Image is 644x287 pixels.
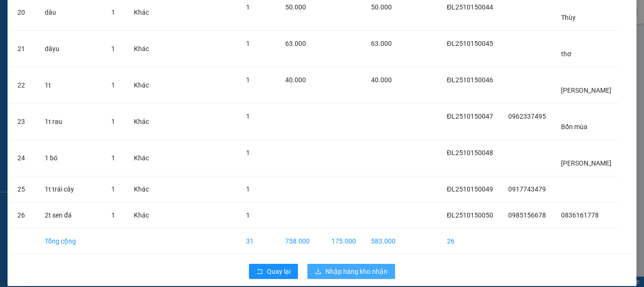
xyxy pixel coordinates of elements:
td: 25 [10,176,37,202]
td: 23 [10,104,37,140]
span: 63.000 [371,40,392,47]
div: 0792640912 [90,41,186,54]
td: 1t [37,67,104,104]
span: 1 [246,113,250,120]
span: 1 [111,154,115,162]
span: 0962337495 [508,113,546,120]
span: 1 [246,40,250,47]
button: rollbackQuay lại [249,264,298,279]
span: 1 [111,45,115,52]
td: 22 [10,67,37,104]
span: 1 [246,76,250,84]
span: 1 [111,9,115,16]
span: ĐL2510150045 [447,40,493,47]
td: dâyu [37,31,104,67]
span: thơ [561,50,571,58]
td: Tổng cộng [37,228,104,254]
span: 1 [111,81,115,89]
span: Quay lại [267,266,290,277]
td: Khác [126,67,157,104]
div: ngân [90,29,186,41]
span: 1 [111,185,115,193]
span: 1 [246,149,250,157]
span: 0985156678 [508,211,546,219]
div: chị [PERSON_NAME] [8,29,83,52]
span: 40.000 [285,76,306,84]
td: 24 [10,140,37,176]
div: [GEOGRAPHIC_DATA] [90,8,186,29]
span: 0917743479 [508,185,546,193]
span: 63.000 [285,40,306,47]
td: 758.000 [278,228,324,254]
span: Nhận: [90,8,113,18]
span: ĐL2510150050 [447,211,493,219]
span: Bốn mùa [561,123,587,130]
span: [PERSON_NAME] [561,87,611,94]
span: 50.000 [371,3,392,11]
span: ĐL2510150049 [447,185,493,193]
div: 0909076262 [8,52,83,65]
td: 26 [10,202,37,228]
td: 1t rau [37,104,104,140]
td: Khác [126,176,157,202]
td: Khác [126,31,157,67]
span: ĐL2510150044 [447,3,493,11]
button: downloadNhập hàng kho nhận [307,264,395,279]
span: rollback [256,268,263,276]
td: Khác [126,140,157,176]
span: Thùy [561,14,576,21]
td: Khác [126,202,157,228]
td: Khác [126,104,157,140]
span: 1 [111,118,115,125]
span: 1 [246,3,250,11]
span: Gửi: [8,8,23,18]
td: 1 bó [37,140,104,176]
span: ĐL2510150046 [447,76,493,84]
td: 583.000 [363,228,403,254]
span: ĐL2510150048 [447,149,493,157]
span: ĐL2510150047 [447,113,493,120]
span: 0836161778 [561,211,599,219]
td: 21 [10,31,37,67]
td: 2t sen đá [37,202,104,228]
td: 31 [239,228,278,254]
td: 1t trái cây [37,176,104,202]
span: [PERSON_NAME] [561,159,611,167]
span: 1 [246,185,250,193]
td: 26 [439,228,501,254]
td: 175.000 [324,228,363,254]
span: 1 [111,211,115,219]
span: download [315,268,322,276]
span: 1 [246,211,250,219]
span: 40.000 [371,76,392,84]
span: Nhập hàng kho nhận [325,266,388,277]
span: 50.000 [285,3,306,11]
div: [PERSON_NAME] [8,8,83,29]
